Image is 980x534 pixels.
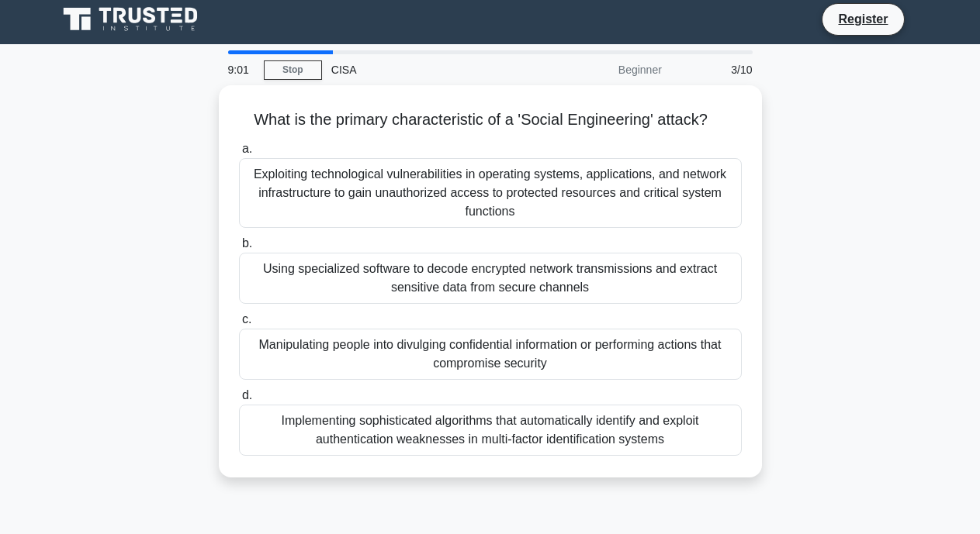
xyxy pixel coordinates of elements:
[219,54,264,85] div: 9:01
[239,158,742,228] div: Exploiting technological vulnerabilities in operating systems, applications, and network infrastr...
[242,142,252,155] span: a.
[264,60,322,80] a: Stop
[671,54,762,85] div: 3/10
[242,312,251,326] span: c.
[237,110,743,130] h5: What is the primary characteristic of a 'Social Engineering' attack?
[829,9,897,29] a: Register
[242,236,252,250] span: b.
[322,54,535,85] div: CISA
[535,54,671,85] div: Beginner
[239,405,742,456] div: Implementing sophisticated algorithms that automatically identify and exploit authentication weak...
[239,329,742,380] div: Manipulating people into divulging confidential information or performing actions that compromise...
[239,253,742,304] div: Using specialized software to decode encrypted network transmissions and extract sensitive data f...
[242,388,252,401] span: d.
